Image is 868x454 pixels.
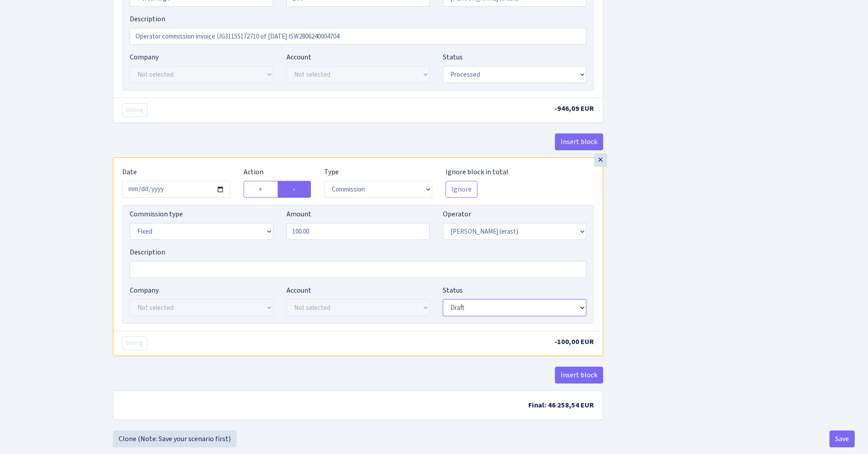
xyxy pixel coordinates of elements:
[122,103,147,117] button: Debug
[287,52,311,63] label: Account
[244,181,278,198] label: +
[446,167,508,177] label: Ignore block in total
[554,337,594,347] span: -100,00 EUR
[446,181,477,198] button: Ignore
[443,285,463,296] label: Status
[287,209,311,219] label: Amount
[244,167,263,177] label: Action
[528,400,594,410] span: Final: 46 258,54 EUR
[594,153,607,167] div: ×
[130,14,165,24] label: Description
[130,52,159,63] label: Company
[122,337,147,350] button: Debug
[443,52,463,63] label: Status
[555,133,603,150] button: Insert block
[130,247,165,258] label: Description
[287,285,311,296] label: Account
[443,209,471,219] label: Operator
[130,285,159,296] label: Company
[324,167,339,177] label: Type
[278,181,311,198] label: -
[555,367,603,384] button: Insert block
[829,431,855,447] button: Save
[113,431,236,447] a: Clone (Note: Save your scenario first)
[122,167,137,177] label: Date
[554,104,594,113] span: -946,09 EUR
[130,209,183,219] label: Commission type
